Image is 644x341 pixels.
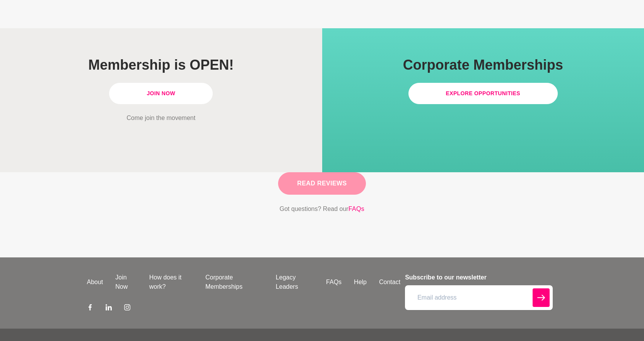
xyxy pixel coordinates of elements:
a: Read Reviews [278,172,366,195]
a: FAQs [348,204,365,214]
a: How does it work? [143,273,199,291]
a: Instagram [124,304,130,313]
input: Email address [405,285,552,310]
a: Join Now [109,273,143,291]
a: Help [348,278,373,287]
a: Contact [373,278,407,287]
a: Facebook [87,304,93,313]
p: Got questions? Read our [280,204,365,214]
a: FAQs [320,278,348,287]
h1: Membership is OPEN! [25,56,297,74]
a: LinkedIn [106,304,112,313]
a: Legacy Leaders [270,273,320,291]
p: Come join the movement [25,113,297,123]
h1: Corporate Memberships [347,56,619,74]
a: Explore Opportunities [408,83,558,104]
h4: Subscribe to our newsletter [405,273,552,282]
a: Corporate Memberships [199,273,270,291]
a: About [81,278,109,287]
a: Join Now [109,83,213,104]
